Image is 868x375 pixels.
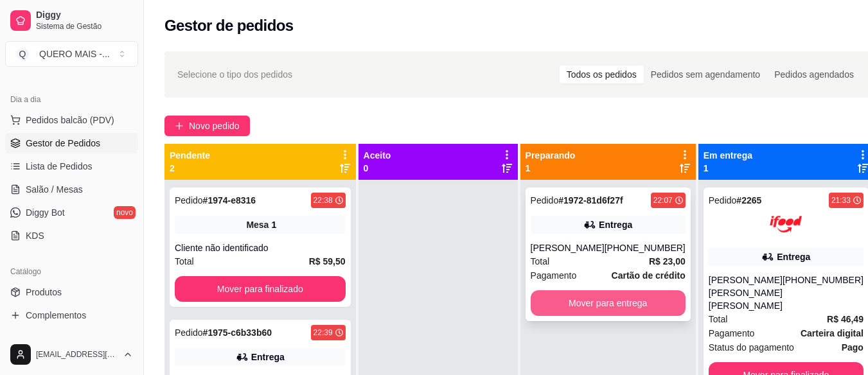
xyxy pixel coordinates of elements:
div: Todos os pedidos [560,65,644,83]
button: Select a team [5,41,138,67]
strong: # 1975-c6b33b60 [203,327,272,338]
strong: Cartão de crédito [612,270,686,281]
p: Em entrega [704,149,752,162]
span: KDS [26,229,44,242]
h2: Gestor de pedidos [164,15,294,36]
span: Selecione o tipo dos pedidos [177,67,292,82]
p: Preparando [526,149,576,162]
span: plus [175,121,184,130]
span: Pedido [175,195,203,205]
img: ifood [770,208,802,240]
span: Produtos [26,286,62,299]
span: Sistema de Gestão [36,21,133,31]
span: Novo pedido [189,119,240,133]
span: Pagamento [709,326,755,340]
strong: R$ 23,00 [649,256,686,266]
span: Total [709,312,728,326]
a: Produtos [5,282,138,302]
button: Novo pedido [164,116,250,136]
div: Pedidos sem agendamento [644,65,767,83]
a: DiggySistema de Gestão [5,5,138,36]
div: 21:33 [831,195,851,205]
p: 1 [526,162,576,175]
button: Mover para entrega [531,290,686,316]
span: Gestor de Pedidos [26,137,100,150]
span: Q [16,48,29,60]
div: 1 [271,218,276,231]
a: Lista de Pedidos [5,156,138,177]
strong: Pago [842,342,864,353]
span: Total [175,254,194,268]
strong: # 1972-81d6f27f [558,195,623,205]
strong: # 2265 [736,195,761,205]
div: Catálogo [5,261,138,282]
span: Pedido [531,195,559,205]
a: Complementos [5,305,138,326]
a: Diggy Botnovo [5,202,138,223]
a: KDS [5,225,138,246]
p: Aceito [364,149,391,162]
a: Gestor de Pedidos [5,133,138,153]
span: Pedidos balcão (PDV) [26,114,114,126]
p: 2 [170,162,210,175]
strong: Carteira digital [801,328,864,338]
div: 22:38 [314,195,333,205]
span: Total [531,254,550,268]
div: QUERO MAIS - ... [39,48,110,60]
div: Entrega [251,351,285,363]
div: Cliente não identificado [175,241,346,254]
div: [PHONE_NUMBER] [605,241,686,254]
div: [PHONE_NUMBER] [783,274,864,312]
div: 22:07 [653,195,673,205]
strong: R$ 46,49 [827,314,864,324]
span: [EMAIL_ADDRESS][DOMAIN_NAME] [36,349,118,360]
span: Complementos [26,309,86,322]
div: 22:39 [314,327,333,338]
div: [PERSON_NAME] [PERSON_NAME] [PERSON_NAME] [709,274,783,312]
span: Pagamento [531,268,577,283]
div: [PERSON_NAME] [531,241,605,254]
span: Lista de Pedidos [26,160,93,173]
span: Diggy [36,10,133,21]
a: Salão / Mesas [5,179,138,200]
div: Dia a dia [5,89,138,110]
div: Pedidos agendados [767,65,861,83]
p: Pendente [170,149,210,162]
strong: # 1974-e8316 [203,195,256,205]
span: Status do pagamento [709,340,794,354]
p: 1 [704,162,752,175]
span: Diggy Bot [26,206,65,219]
span: Pedido [175,327,203,338]
button: Pedidos balcão (PDV) [5,110,138,130]
button: [EMAIL_ADDRESS][DOMAIN_NAME] [5,339,138,370]
p: 0 [364,162,391,175]
div: Entrega [599,218,632,231]
strong: R$ 59,50 [309,256,346,266]
span: Mesa [246,218,269,231]
span: Salão / Mesas [26,183,83,196]
button: Mover para finalizado [175,276,346,302]
div: Entrega [777,250,810,263]
span: Pedido [709,195,737,205]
